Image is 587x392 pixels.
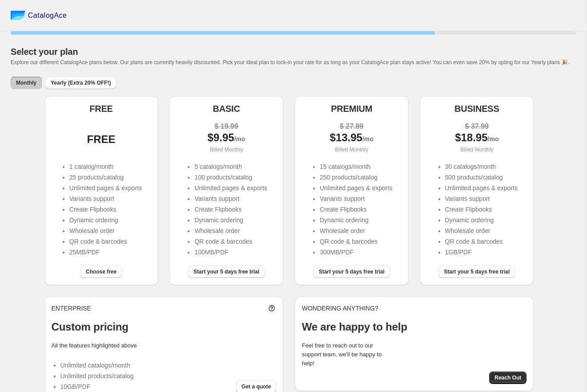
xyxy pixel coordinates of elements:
li: Wholesale order [320,226,392,235]
li: 25 products/catalog [69,173,142,182]
button: Yearly (Extra 20% OFF!) [45,77,116,89]
div: $ 9.95 [177,133,276,143]
p: ENTERPRISE [52,304,91,313]
li: Wholesale order [69,226,142,235]
li: Unlimited pages & exports [69,184,142,192]
li: Unlimited pages & exports [194,184,267,192]
p: We are happy to help [302,320,527,334]
div: $ 18.95 [427,133,527,143]
li: Unlimited catalogs/month [60,361,134,370]
li: 250 products/catalog [320,173,392,182]
span: Start your 5 days free trial [444,268,510,275]
h5: BASIC [213,103,240,114]
span: CatalogAce [28,11,67,20]
li: Unlimited pages & exports [320,184,392,192]
div: $ 27.99 [302,122,402,131]
p: Billed Monthly [177,145,276,154]
button: Monthly [11,77,42,89]
li: Create Flipbooks [445,205,518,214]
li: 5 catalogs/month [194,162,267,171]
li: Variants support [194,194,267,203]
p: Billed Monthly [427,145,527,154]
li: QR code & barcodes [69,237,142,246]
li: 500 products/catalog [445,173,518,182]
span: Yearly (Extra 20% OFF!) [51,79,111,86]
button: Start your 5 days free trial [314,265,390,278]
li: 10GB/PDF [60,382,134,391]
button: Choose free [80,265,122,278]
li: Variants support [320,194,392,203]
span: /mo [488,135,499,143]
li: QR code & barcodes [445,237,518,246]
div: $ 13.95 [302,133,402,143]
li: Wholesale order [445,226,518,235]
li: Unlimited pages & exports [445,184,518,192]
span: /mo [234,135,245,143]
li: Unlimited products/catalog [60,372,134,380]
button: Start your 5 days free trial [188,265,265,278]
li: Create Flipbooks [194,205,267,214]
h5: FREE [89,103,113,114]
p: WONDERING ANYTHING? [302,304,527,313]
span: Reach Out [495,374,521,381]
li: QR code & barcodes [194,237,267,246]
img: catalog ace [11,11,26,20]
span: Start your 5 days free trial [319,268,385,275]
div: FREE [52,135,151,144]
li: 1GB/PDF [445,248,518,257]
span: /mo [362,135,374,143]
p: Billed Monthly [302,145,402,154]
li: Wholesale order [194,226,267,235]
label: All the features highlighted above [52,342,137,349]
li: 30 catalogs/month [445,162,518,171]
li: Dynamic ordering [445,216,518,225]
button: Start your 5 days free trial [438,265,515,278]
li: 100 products/catalog [194,173,267,182]
span: Choose free [86,268,117,275]
div: $ 37.99 [427,122,527,131]
p: Feel free to reach out to our support team, we'll be happy to help! [302,341,391,368]
li: Variants support [69,194,142,203]
li: Create Flipbooks [69,205,142,214]
h5: PREMIUM [331,103,372,114]
li: Create Flipbooks [320,205,392,214]
li: Dynamic ordering [69,216,142,225]
li: 25MB/PDF [69,248,142,257]
span: Get a quote [241,383,271,390]
span: Monthly [16,79,36,86]
li: Variants support [445,194,518,203]
li: Dynamic ordering [194,216,267,225]
li: 15 catalogs/month [320,162,392,171]
span: Explore our different CatalogAce plans below. Our plans are currently heavily discounted. Pick yo... [11,59,570,65]
div: $ 19.99 [177,122,276,131]
li: 300MB/PDF [320,248,392,257]
span: Select your plan [11,47,78,57]
h5: BUSINESS [454,103,499,114]
button: Reach Out [489,372,527,384]
p: Custom pricing [52,320,277,334]
li: QR code & barcodes [320,237,392,246]
li: Dynamic ordering [320,216,392,225]
li: 100MB/PDF [194,248,267,257]
li: 1 catalog/month [69,162,142,171]
span: Start your 5 days free trial [193,268,259,275]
